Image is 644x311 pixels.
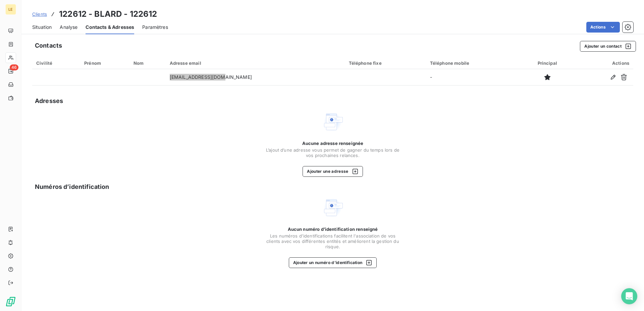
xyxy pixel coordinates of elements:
button: Actions [586,22,620,33]
div: Adresse email [170,60,341,66]
img: Logo LeanPay [5,296,16,307]
img: Empty state [322,111,343,133]
div: LE [5,4,16,15]
span: Contacts & Adresses [86,24,134,31]
span: Situation [32,24,52,31]
div: Civilité [36,60,76,66]
div: Téléphone mobile [430,60,516,66]
div: Téléphone fixe [349,60,422,66]
span: Les numéros d'identifications facilitent l'association de vos clients avec vos différentes entité... [266,233,400,249]
img: Empty state [322,197,343,218]
div: Nom [133,60,162,66]
h5: Adresses [35,96,63,106]
div: Prénom [84,60,125,66]
span: L’ajout d’une adresse vous permet de gagner du temps lors de vos prochaines relances. [266,147,400,158]
h3: 122612 - BLARD - 122612 [59,8,157,20]
span: Aucun numéro d’identification renseigné [288,226,378,232]
div: Actions [579,60,629,66]
div: Open Intercom Messenger [621,288,637,304]
h5: Numéros d’identification [35,182,109,192]
span: Clients [32,11,47,17]
button: Ajouter une adresse [303,166,363,177]
span: Aucune adresse renseignée [302,141,364,146]
span: 46 [10,64,18,70]
a: Clients [32,11,47,17]
div: Principal [524,60,571,66]
span: Analyse [60,24,77,31]
button: Ajouter un numéro d’identification [289,257,377,268]
span: Paramètres [142,24,168,31]
h5: Contacts [35,41,62,50]
td: - [426,69,520,85]
td: [EMAIL_ADDRESS][DOMAIN_NAME] [166,69,345,85]
button: Ajouter un contact [580,41,636,52]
